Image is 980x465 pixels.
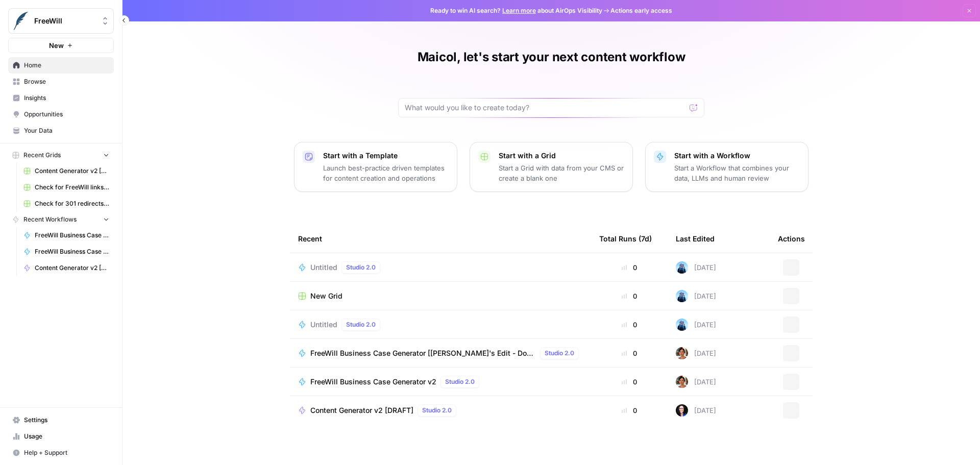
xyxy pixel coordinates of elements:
[8,148,114,163] button: Recent Grids
[24,77,109,86] span: Browse
[676,261,688,274] img: 8b0o61f2bnlbq1xhh7yx6aw3qno9
[24,432,109,441] span: Usage
[19,243,114,260] a: FreeWill Business Case Generator v2
[674,151,800,161] p: Start with a Workflow
[346,320,376,329] span: Studio 2.0
[19,195,114,212] a: Check for 301 redirects on page Grid
[8,428,114,445] a: Usage
[298,347,583,359] a: FreeWill Business Case Generator [[PERSON_NAME]'s Edit - Do Not Use]Studio 2.0
[24,93,109,103] span: Insights
[676,290,716,302] div: [DATE]
[35,247,109,256] span: FreeWill Business Case Generator v2
[430,6,602,15] span: Ready to win AI search? about AirOps Visibility
[294,142,457,192] button: Start with a TemplateLaunch best-practice driven templates for content creation and operations
[599,320,659,330] div: 0
[8,212,114,227] button: Recent Workflows
[49,40,64,51] span: New
[298,376,583,388] a: FreeWill Business Case Generator v2Studio 2.0
[8,445,114,461] button: Help + Support
[502,7,536,14] a: Learn more
[599,225,652,253] div: Total Runs (7d)
[24,126,109,135] span: Your Data
[405,103,685,113] input: What would you like to create today?
[346,263,376,272] span: Studio 2.0
[445,377,475,386] span: Studio 2.0
[8,8,114,34] button: Workspace: FreeWill
[676,347,716,359] div: [DATE]
[8,57,114,74] a: Home
[310,405,413,415] span: Content Generator v2 [DRAFT]
[12,12,30,30] img: FreeWill Logo
[676,376,688,388] img: tqfto6xzj03xihz2u5tjniycm4e3
[599,348,659,358] div: 0
[8,38,114,53] button: New
[470,142,633,192] button: Start with a GridStart a Grid with data from your CMS or create a blank one
[676,404,716,417] div: [DATE]
[298,319,583,331] a: UntitledStudio 2.0
[19,260,114,276] a: Content Generator v2 [DRAFT]
[676,225,715,253] div: Last Edited
[24,110,109,119] span: Opportunities
[24,415,109,425] span: Settings
[24,61,109,70] span: Home
[499,163,624,183] p: Start a Grid with data from your CMS or create a blank one
[310,262,337,273] span: Untitled
[676,404,688,417] img: qbv1ulvrwtta9e8z8l6qv22o0bxd
[610,6,672,15] span: Actions early access
[310,377,436,387] span: FreeWill Business Case Generator v2
[676,261,716,274] div: [DATE]
[599,377,659,387] div: 0
[674,163,800,183] p: Start a Workflow that combines your data, LLMs and human review
[8,106,114,123] a: Opportunities
[8,90,114,106] a: Insights
[35,231,109,240] span: FreeWill Business Case Generator [[PERSON_NAME]'s Edit - Do Not Use]
[599,262,659,273] div: 0
[24,448,109,457] span: Help + Support
[35,183,109,192] span: Check for FreeWill links on partner's external website
[422,406,452,415] span: Studio 2.0
[323,151,449,161] p: Start with a Template
[778,225,805,253] div: Actions
[418,49,685,65] h1: Maicol, let's start your next content workflow
[23,151,61,160] span: Recent Grids
[676,376,716,388] div: [DATE]
[19,163,114,179] a: Content Generator v2 [DRAFT] Test
[676,290,688,302] img: 8b0o61f2bnlbq1xhh7yx6aw3qno9
[34,16,96,26] span: FreeWill
[23,215,77,224] span: Recent Workflows
[8,412,114,428] a: Settings
[599,291,659,301] div: 0
[310,348,536,358] span: FreeWill Business Case Generator [[PERSON_NAME]'s Edit - Do Not Use]
[599,405,659,415] div: 0
[19,227,114,243] a: FreeWill Business Case Generator [[PERSON_NAME]'s Edit - Do Not Use]
[35,199,109,208] span: Check for 301 redirects on page Grid
[645,142,808,192] button: Start with a WorkflowStart a Workflow that combines your data, LLMs and human review
[310,320,337,330] span: Untitled
[298,225,583,253] div: Recent
[8,74,114,90] a: Browse
[310,291,342,301] span: New Grid
[298,404,583,417] a: Content Generator v2 [DRAFT]Studio 2.0
[545,349,574,358] span: Studio 2.0
[19,179,114,195] a: Check for FreeWill links on partner's external website
[676,319,688,331] img: 8b0o61f2bnlbq1xhh7yx6aw3qno9
[35,263,109,273] span: Content Generator v2 [DRAFT]
[35,166,109,176] span: Content Generator v2 [DRAFT] Test
[676,347,688,359] img: tqfto6xzj03xihz2u5tjniycm4e3
[676,319,716,331] div: [DATE]
[298,261,583,274] a: UntitledStudio 2.0
[323,163,449,183] p: Launch best-practice driven templates for content creation and operations
[8,123,114,139] a: Your Data
[499,151,624,161] p: Start with a Grid
[298,291,583,301] a: New Grid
